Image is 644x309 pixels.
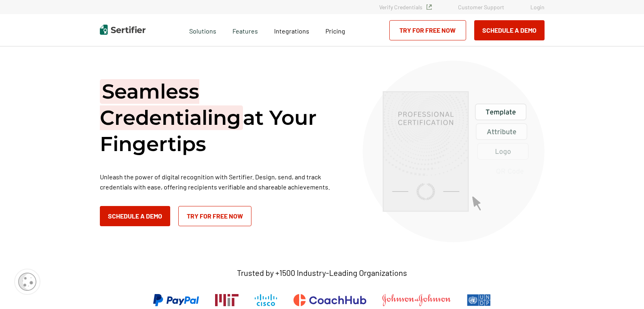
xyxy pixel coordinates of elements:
[232,25,258,35] span: Features
[100,25,146,35] img: Sertifier | Digital Credentialing Platform
[467,294,491,306] img: UNDP
[215,294,239,306] img: Massachusetts Institute of Technology
[530,4,545,11] a: Login
[18,273,36,291] img: Cookie Popup Icon
[178,206,251,226] a: Try for Free Now
[237,268,407,278] p: Trusted by +1500 Industry-Leading Organizations
[382,294,450,306] img: Johnson & Johnson
[379,4,432,11] a: Verify Credentials
[153,294,199,306] img: PayPal
[604,270,644,309] iframe: Chat Widget
[325,27,345,35] span: Pricing
[100,79,243,130] span: Seamless Credentialing
[293,294,366,306] img: CoachHub
[100,78,342,157] h1: at Your Fingertips
[255,294,277,306] img: Cisco
[274,27,309,35] span: Integrations
[458,4,504,11] a: Customer Support
[474,20,545,40] button: Schedule a Demo
[486,109,515,116] g: Template
[100,172,342,192] p: Unleash the power of digital recognition with Sertifier. Design, send, and track credentials with...
[325,25,345,35] a: Pricing
[274,25,309,35] a: Integrations
[189,25,216,35] span: Solutions
[427,4,432,10] img: Verified
[100,206,170,226] button: Schedule a Demo
[389,20,466,40] a: Try for Free Now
